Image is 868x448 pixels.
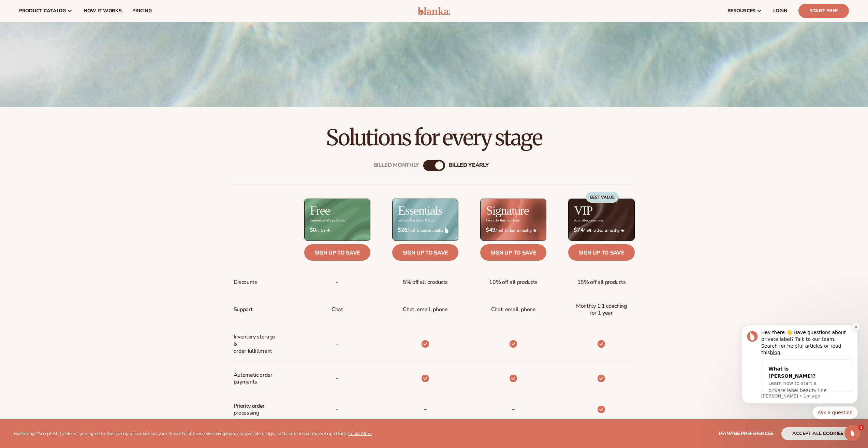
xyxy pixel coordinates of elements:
p: Chat [332,303,343,316]
a: Start Free [798,4,849,18]
span: 5% off all products [403,276,448,289]
img: Free_Icon_bb6e7c7e-73f8-44bd-8ed0-223ea0fc522e.png [327,229,330,232]
img: VIP_BG_199964bd-3653-43bc-8a67-789d2d7717b9.jpg [569,199,634,240]
div: BEST VALUE [586,192,619,203]
span: Discounts [234,276,257,289]
img: drop.png [445,227,448,233]
span: - [336,372,338,385]
strong: $74 [574,227,584,233]
strong: $49 [486,227,496,233]
span: resources [727,8,755,14]
img: Crown_2d87c031-1b5a-4345-8312-a4356ddcde98.png [621,229,624,232]
a: Sign up to save [568,244,634,261]
div: Quick reply options [10,83,126,96]
iframe: Intercom notifications message [732,323,868,445]
div: Billed Monthly [373,162,419,169]
p: Chat, email, phone [403,303,447,316]
span: LOGIN [773,8,788,14]
div: Let’s do the damn thing. [398,219,433,222]
strong: $26 [398,227,408,233]
span: Chat, email, phone [491,303,536,316]
span: / mth billed annually [574,227,629,233]
b: - [424,404,427,415]
span: Monthly 1:1 coaching for 1 year [574,300,629,320]
a: Sign up to save [304,244,370,261]
span: pricing [132,8,151,14]
a: Learn More [348,430,371,437]
span: - [336,276,338,289]
strong: $0 [310,227,316,233]
p: By clicking "Accept All Cookies", you agree to the storing of cookies on your device to enhance s... [14,431,372,437]
h2: Free [310,204,330,217]
div: Explore what's possible. [310,219,345,222]
span: 1 [858,425,864,430]
img: Signature_BG_eeb718c8-65ac-49e3-a4e5-327c6aa73146.jpg [481,199,546,240]
span: product catalog [19,8,66,14]
div: Take it to the next level. [486,219,520,222]
h2: Solutions for every stage [19,126,849,149]
span: / mth billed annually [486,227,541,233]
span: 10% off all products [489,276,538,289]
h2: VIP [574,204,592,217]
img: Essentials_BG_9050f826-5aa9-47d9-a362-757b82c62641.jpg [393,199,458,240]
a: Sign up to save [480,244,546,261]
iframe: Intercom live chat [844,425,861,441]
span: 15% off all products [577,276,626,289]
p: - [336,338,338,350]
span: / mth billed annually [398,227,453,233]
span: - [336,403,338,416]
button: Manage preferences [719,427,774,440]
span: How It Works [84,8,122,14]
img: free_bg.png [305,199,370,240]
img: logo [418,7,450,15]
a: Sign up to save [392,244,458,261]
div: billed Yearly [449,162,489,169]
div: Your all-access pass. [574,219,604,222]
span: Support [234,303,253,316]
button: Quick reply: Ask a question [81,83,126,96]
span: Automatic order payments [234,369,279,389]
span: Priority order processing [234,400,279,420]
h2: Signature [486,204,529,217]
img: Star_6.png [533,229,536,232]
span: Inventory storage & order fulfillment [234,331,279,357]
h2: Essentials [398,204,442,217]
span: / mth [310,227,365,233]
b: - [512,404,515,415]
span: Manage preferences [719,430,774,437]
